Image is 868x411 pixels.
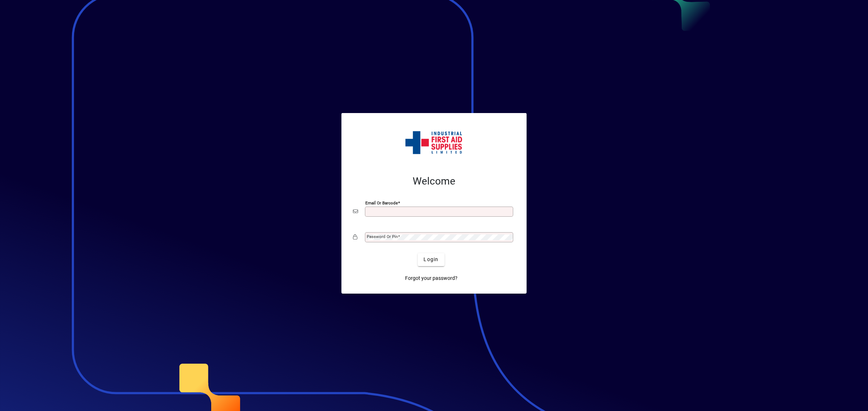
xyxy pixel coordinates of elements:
mat-label: Password or Pin [367,234,398,239]
mat-label: Email or Barcode [365,200,398,205]
span: Forgot your password? [405,274,458,282]
button: Login [418,253,444,266]
a: Forgot your password? [402,272,460,285]
span: Login [424,256,438,263]
h2: Welcome [353,175,515,187]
